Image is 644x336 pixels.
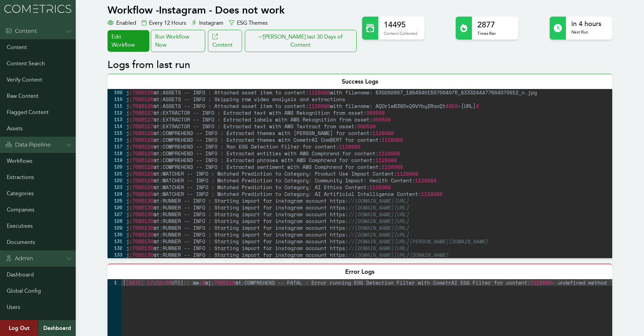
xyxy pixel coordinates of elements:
[384,30,417,37] p: Content Collected
[108,157,127,163] div: 119
[477,19,496,30] h2: 2877
[108,89,127,96] div: 109
[5,254,33,263] div: Admin
[108,136,127,143] div: 116
[108,4,358,16] h1: Workflow - Instagram - Does not work
[108,197,127,204] div: 125
[245,30,357,52] button: [PERSON_NAME] last 30 Days of Content
[108,211,127,218] div: 127
[108,74,612,89] div: Success Logs
[208,30,242,52] a: Content
[384,19,417,30] h2: 14495
[5,141,51,149] div: Data Pipeline
[108,218,127,224] div: 128
[108,163,127,170] div: 120
[229,19,268,27] div: ESG Themes
[108,170,127,177] div: 121
[108,251,127,258] div: 133
[108,177,127,184] div: 122
[108,103,127,109] div: 111
[108,238,127,245] div: 131
[108,130,127,136] div: 115
[108,96,127,103] div: 110
[108,123,127,130] div: 114
[571,19,601,29] h2: in 4 hours
[108,184,127,191] div: 123
[108,150,127,157] div: 118
[108,59,612,71] h2: Logs from last run
[192,19,223,27] div: Instagram
[108,191,127,197] div: 124
[108,109,127,116] div: 112
[5,27,37,35] div: Content
[108,231,127,238] div: 130
[108,264,612,279] div: Error Logs
[477,30,496,37] p: Times Ran
[108,224,127,231] div: 129
[108,30,149,52] a: Edit Workflow
[108,19,136,27] div: Enabled
[571,29,601,36] p: Next Run
[108,245,127,251] div: 132
[151,30,206,52] div: Run Workflow Now
[108,116,127,123] div: 113
[142,19,186,27] div: Every 12 Hours
[38,320,76,336] a: Dashboard
[108,143,127,150] div: 117
[108,279,121,286] div: 1
[108,204,127,211] div: 126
